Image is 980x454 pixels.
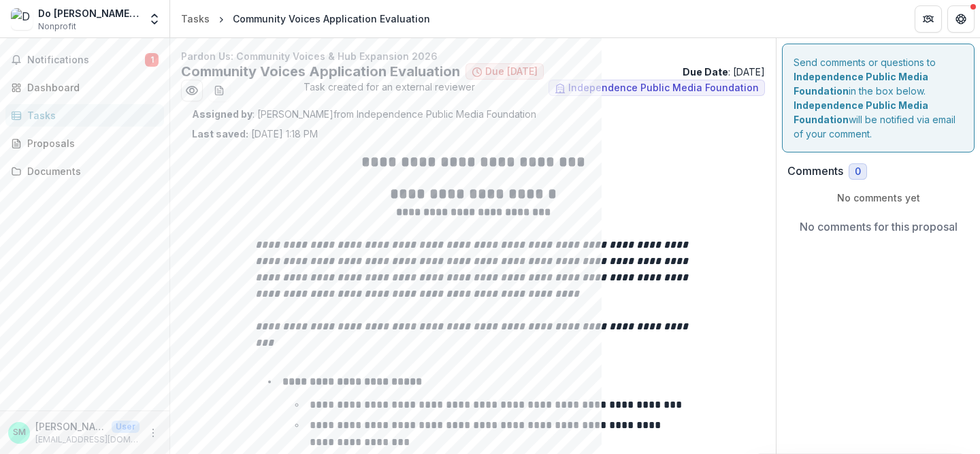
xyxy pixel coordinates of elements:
p: [PERSON_NAME] [35,419,106,434]
span: Notifications [27,54,145,66]
h2: Community Voices Application Evaluation [181,63,460,80]
strong: Due Date [683,66,728,78]
div: Dashboard [27,80,153,95]
p: : [DATE] [683,65,765,79]
strong: Independence Public Media Foundation [794,71,928,97]
div: Community Voices Application Evaluation [233,12,430,26]
span: 0 [855,166,861,178]
p: No comments yet [787,191,969,205]
p: User [112,421,140,433]
button: Preview 7a9e365e-1cc5-4725-831a-24f8dec3a5d1.pdf [181,80,203,101]
button: Open entity switcher [145,5,164,33]
button: Notifications1 [5,49,164,71]
p: : [PERSON_NAME] from Independence Public Media Foundation [192,107,754,121]
a: Tasks [176,9,215,29]
a: Tasks [5,104,164,127]
div: Do [PERSON_NAME] Good [38,6,140,20]
div: Documents [27,164,153,178]
span: 1 [145,53,159,67]
strong: Independence Public Media Foundation [794,99,928,125]
span: Due [DATE] [485,66,538,78]
div: Tasks [27,108,153,123]
h2: Comments [787,165,843,178]
p: [EMAIL_ADDRESS][DOMAIN_NAME] [35,434,140,446]
span: Nonprofit [38,20,76,33]
div: Proposals [27,136,153,150]
button: Partners [915,5,942,33]
p: [DATE] 1:18 PM [192,127,318,141]
a: Proposals [5,132,164,155]
span: Independence Public Media Foundation [568,82,759,94]
p: No comments for this proposal [800,218,958,235]
nav: breadcrumb [176,9,436,29]
button: More [145,425,161,441]
span: Task created for an external reviewer [304,80,475,101]
img: Do Moore Good [11,8,33,30]
p: Pardon Us: Community Voices & Hub Expansion 2026 [181,49,765,63]
a: Documents [5,160,164,182]
div: Tasks [181,12,210,26]
button: download-word-button [208,80,230,101]
a: Dashboard [5,76,164,99]
strong: Last saved: [192,128,248,140]
button: Get Help [947,5,975,33]
strong: Assigned by [192,108,252,120]
div: Send comments or questions to in the box below. will be notified via email of your comment. [782,44,975,152]
div: Shuja Moore [13,428,26,437]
